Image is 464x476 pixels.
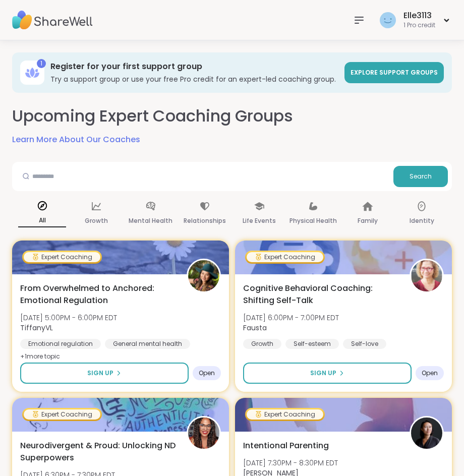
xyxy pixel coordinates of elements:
h2: Upcoming Expert Coaching Groups [12,105,293,128]
b: Fausta [243,323,267,333]
span: [DATE] 5:00PM - 6:00PM EDT [20,313,117,323]
span: Sign Up [310,369,336,378]
span: Sign Up [87,369,113,378]
div: Emotional regulation [20,339,101,349]
p: Growth [85,215,108,227]
span: Intentional Parenting [243,440,329,452]
div: Expert Coaching [247,409,323,420]
button: Sign Up [243,363,412,384]
p: Physical Health [289,215,337,227]
h3: Try a support group or use your free Pro credit for an expert-led coaching group. [50,74,338,84]
div: Self-love [343,339,386,349]
img: natashamnurse [188,418,219,449]
span: Open [199,369,215,377]
div: Expert Coaching [24,252,100,262]
img: Fausta [411,260,442,291]
img: TiffanyVL [188,260,219,291]
a: Learn More About Our Coaches [12,134,140,146]
button: Sign Up [20,363,189,384]
div: Growth [243,339,281,349]
div: Expert Coaching [247,252,323,262]
div: 1 [37,59,46,68]
p: Relationships [184,215,226,227]
span: Neurodivergent & Proud: Unlocking ND Superpowers [20,440,176,464]
p: Life Events [243,215,276,227]
p: Identity [410,215,434,227]
img: Natasha [411,418,442,449]
h3: Register for your first support group [50,61,338,72]
button: Search [393,166,448,187]
img: ShareWell Nav Logo [12,3,93,38]
span: From Overwhelmed to Anchored: Emotional Regulation [20,282,176,307]
div: 1 Pro credit [403,21,435,30]
span: Search [410,172,432,181]
div: General mental health [105,339,190,349]
div: Self-esteem [285,339,339,349]
a: Explore support groups [344,62,444,83]
div: Elle3113 [403,10,435,21]
span: Cognitive Behavioral Coaching: Shifting Self-Talk [243,282,398,307]
span: Open [422,369,438,377]
div: Expert Coaching [24,409,100,420]
span: Explore support groups [351,68,438,77]
p: Family [358,215,378,227]
p: All [18,214,66,227]
b: TiffanyVL [20,323,53,333]
span: [DATE] 6:00PM - 7:00PM EDT [243,313,339,323]
span: [DATE] 7:30PM - 8:30PM EDT [243,458,338,468]
p: Mental Health [129,215,172,227]
img: Elle3113 [380,12,396,28]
